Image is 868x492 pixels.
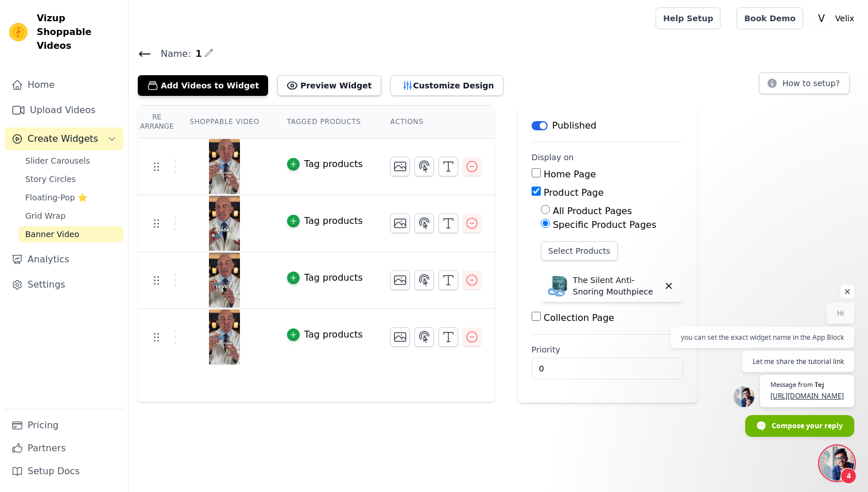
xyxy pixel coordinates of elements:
[390,214,410,233] button: Change Thumbnail
[277,75,381,96] button: Preview Widget
[304,157,363,171] div: Tag products
[138,75,268,96] button: Add Videos to Widget
[815,381,824,388] span: Tej
[18,171,123,187] a: Story Circles
[18,189,123,206] a: Floating-Pop ⭐
[304,328,363,342] div: Tag products
[273,106,377,138] th: Tagged Products
[5,127,123,150] button: Create Widgets
[5,273,123,296] a: Settings
[659,276,679,296] button: Delete widget
[176,106,273,138] th: Shoppable Video
[532,344,683,355] label: Priority
[390,157,410,176] button: Change Thumbnail
[287,271,363,285] button: Tag products
[390,75,503,96] button: Customize Design
[208,196,241,251] img: vizup-images-4311.png
[545,274,568,297] img: The Silent Anti-Snoring Mouthpiece
[204,46,214,61] div: Edit Name
[287,328,363,342] button: Tag products
[812,8,859,29] button: V Velix
[532,152,574,163] legend: Display on
[5,99,123,122] a: Upload Videos
[9,23,28,41] img: Vizup
[553,219,656,230] label: Specific Product Pages
[28,132,98,146] span: Create Widgets
[818,13,825,24] text: V
[573,274,659,297] p: The Silent Anti-Snoring Mouthpiece
[25,173,76,185] span: Story Circles
[287,214,363,228] button: Tag products
[552,119,596,133] p: Published
[304,214,363,228] div: Tag products
[772,416,843,436] span: Compose your reply
[737,7,803,29] a: Book Demo
[191,47,202,61] span: 1
[681,332,844,343] span: you can set the exact widget name in the App Block
[759,72,850,94] button: How to setup?
[831,8,859,29] p: Velix
[304,271,363,285] div: Tag products
[5,460,123,483] a: Setup Docs
[18,208,123,224] a: Grid Wrap
[377,106,495,138] th: Actions
[25,228,79,240] span: Banner Video
[553,206,632,216] label: All Product Pages
[544,169,596,180] label: Home Page
[18,153,123,169] a: Slider Carousels
[138,106,176,138] th: Re Arrange
[544,312,614,323] label: Collection Page
[837,308,844,319] span: Hi
[208,253,241,308] img: vizup-images-0208.png
[759,80,850,91] a: How to setup?
[152,47,191,61] span: Name:
[820,446,854,481] a: Open chat
[753,356,844,367] span: Let me share the tutorial link
[25,192,87,203] span: Floating-Pop ⭐
[390,270,410,290] button: Change Thumbnail
[544,187,604,198] label: Product Page
[390,327,410,347] button: Change Thumbnail
[656,7,720,29] a: Help Setup
[208,309,241,365] img: vizup-images-231d.png
[5,437,123,460] a: Partners
[5,414,123,437] a: Pricing
[770,381,813,388] span: Message from
[208,139,241,194] img: vizup-images-5581.png
[287,157,363,171] button: Tag products
[5,248,123,271] a: Analytics
[25,210,65,222] span: Grid Wrap
[840,468,857,484] span: 4
[25,155,90,166] span: Slider Carousels
[541,241,618,261] button: Select Products
[5,73,123,96] a: Home
[18,226,123,242] a: Banner Video
[37,11,119,53] span: Vizup Shoppable Videos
